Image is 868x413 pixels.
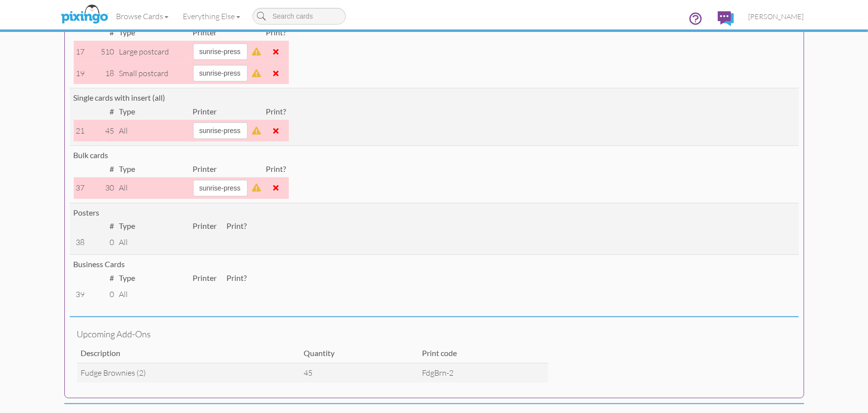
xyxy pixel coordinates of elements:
[87,270,117,286] td: #
[224,218,250,234] td: Print?
[58,2,111,27] img: pixingo logo
[74,41,87,62] td: 17
[87,286,117,303] td: 0
[74,177,87,199] td: 37
[77,344,300,363] td: Description
[74,150,795,161] div: Bulk cards
[77,363,300,383] td: Fudge Brownies (2)
[741,4,812,29] a: [PERSON_NAME]
[74,259,795,270] div: Business Cards
[74,92,795,104] div: Single cards with insert (all)
[74,234,87,250] td: 38
[191,270,220,286] td: Printer
[74,207,795,219] div: Posters
[117,120,191,141] td: All
[87,41,117,62] td: 510
[300,344,418,363] td: Quantity
[191,218,220,234] td: Printer
[117,62,191,84] td: small postcard
[264,161,289,177] td: Print?
[300,363,418,383] td: 45
[74,120,87,141] td: 21
[264,104,289,120] td: Print?
[191,104,250,120] td: Printer
[87,120,117,141] td: 45
[87,234,117,250] td: 0
[117,161,191,177] td: Type
[117,218,191,234] td: Type
[224,270,250,286] td: Print?
[117,104,191,120] td: Type
[74,286,87,303] td: 39
[87,161,117,177] td: #
[87,62,117,84] td: 18
[87,218,117,234] td: #
[117,41,191,62] td: large postcard
[87,104,117,120] td: #
[252,8,346,25] input: Search cards
[418,363,548,383] td: FdgBrn-2
[749,12,804,21] span: [PERSON_NAME]
[117,234,191,250] td: All
[191,161,250,177] td: Printer
[77,330,548,339] h4: Upcoming add-ons
[87,177,117,199] td: 30
[117,270,191,286] td: Type
[418,344,548,363] td: Print code
[868,413,868,413] iframe: Chat
[176,4,248,28] a: Everything Else
[117,177,191,199] td: All
[718,11,734,26] img: comments.svg
[117,286,191,303] td: All
[74,62,87,84] td: 19
[109,4,176,28] a: Browse Cards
